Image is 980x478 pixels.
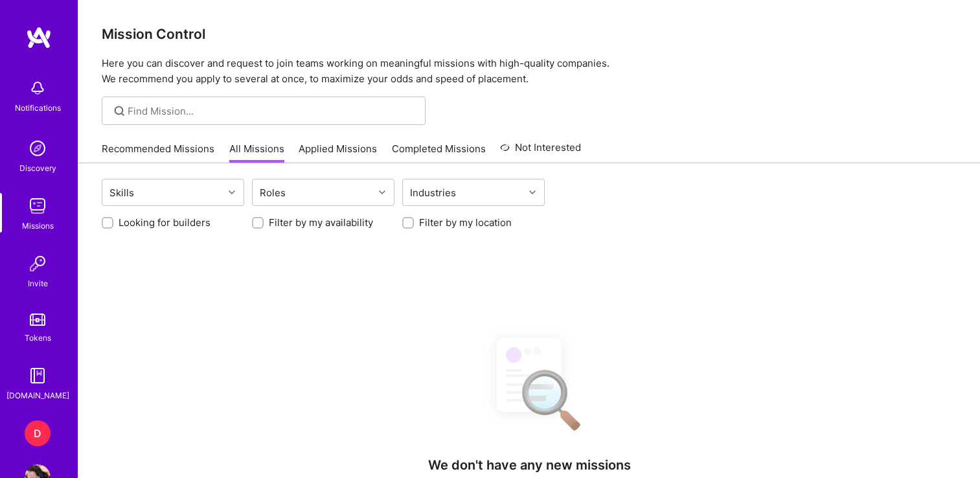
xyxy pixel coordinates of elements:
[25,135,51,161] img: discovery
[119,216,211,229] label: Looking for builders
[30,313,45,326] img: tokens
[269,216,373,229] label: Filter by my availability
[6,389,69,402] div: [DOMAIN_NAME]
[102,142,214,163] a: Recommended Missions
[428,457,631,473] h4: We don't have any new missions
[256,183,289,202] div: Roles
[299,142,377,163] a: Applied Missions
[22,219,54,233] div: Missions
[25,75,51,101] img: bell
[25,331,51,345] div: Tokens
[407,183,459,202] div: Industries
[379,189,385,196] i: icon Chevron
[15,101,61,115] div: Notifications
[106,183,137,202] div: Skills
[25,251,51,277] img: Invite
[229,189,235,196] i: icon Chevron
[474,326,584,440] img: No Results
[25,420,51,446] div: D
[21,420,54,446] a: D
[28,277,48,290] div: Invite
[19,161,56,175] div: Discovery
[26,26,52,49] img: logo
[25,363,51,389] img: guide book
[128,104,416,118] input: Find Mission...
[112,104,127,119] i: icon SearchGrey
[529,189,536,196] i: icon Chevron
[229,142,284,163] a: All Missions
[102,56,957,87] p: Here you can discover and request to join teams working on meaningful missions with high-quality ...
[500,140,581,163] a: Not Interested
[102,26,957,42] h3: Mission Control
[392,142,486,163] a: Completed Missions
[419,216,512,229] label: Filter by my location
[25,193,51,219] img: teamwork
